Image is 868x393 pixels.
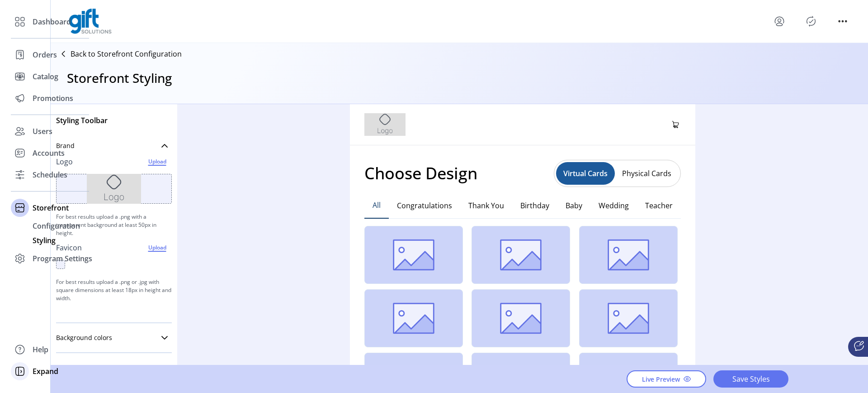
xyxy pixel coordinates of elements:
span: Live Preview [642,374,680,384]
p: For best results upload a .png or .jpg with square dimensions at least 18px in height and width. [56,274,172,306]
span: Upload [144,156,170,167]
span: Storefront [33,202,69,213]
button: Congratulations [389,192,460,219]
span: Orders [33,49,57,60]
span: Catalog [33,71,58,82]
button: All [364,192,389,219]
span: Expand [33,366,58,377]
button: menu [835,14,850,29]
button: Wedding [590,192,637,219]
span: Styling [33,235,56,246]
button: Physical Cards [615,166,679,181]
span: Schedules [33,169,67,180]
button: Publisher Panel [804,14,818,29]
span: Upload [144,242,170,253]
h1: Choose Design [364,161,477,186]
span: Promotions [33,93,73,104]
span: Program Settings [33,253,92,264]
span: Save Styles [725,374,777,384]
p: For best results upload a .png with a transparent background at least 50px in height. [56,209,172,241]
h3: Storefront Styling [67,68,172,87]
button: menu [772,14,787,29]
p: Styling Toolbar [56,115,172,126]
button: Birthday [512,192,557,219]
button: Baby [557,192,590,219]
span: Users [33,126,52,137]
p: Back to Storefront Configuration [71,48,182,59]
button: Save Styles [713,370,788,388]
span: Configuration [33,220,80,231]
span: Dashboard [33,16,71,27]
img: logo [69,9,112,34]
button: Virtual Cards [556,162,615,185]
span: Background colors [56,335,112,341]
a: Brand [56,137,172,155]
div: Brand [56,155,172,317]
span: Help [33,344,48,355]
a: Background colors [56,329,172,347]
button: Live Preview [627,370,706,388]
span: Accounts [33,148,65,158]
button: Teacher [637,192,681,219]
a: Typography [56,359,172,377]
button: Thank You [460,192,512,219]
